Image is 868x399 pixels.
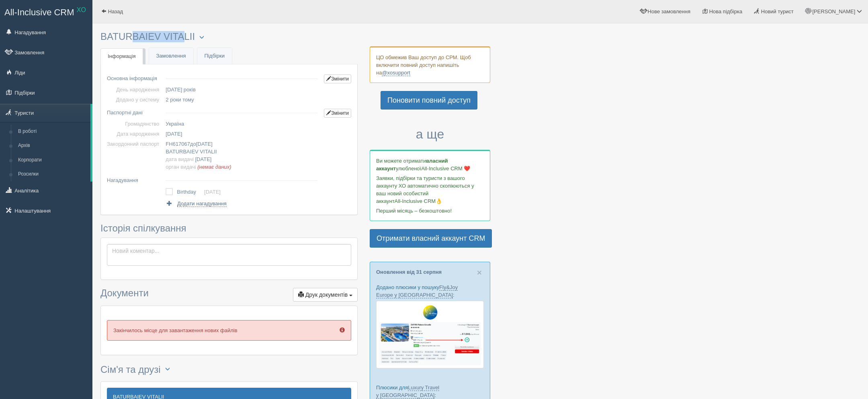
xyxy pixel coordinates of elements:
p: Додано плюсики у пошуку : [376,283,484,299]
p: Ви можете отримати улюбленої [376,157,484,172]
span: [DATE] [195,156,212,162]
span: BATURBAIEV [166,149,198,155]
div: ЦО обмежив Ваш доступ до СРМ. Щоб включити повний доступ напишіть на [370,46,490,83]
a: Розсилки [14,167,90,182]
p: Перший місяць – безкоштовно! [376,207,484,215]
sup: XO [77,6,86,13]
span: до [166,141,212,147]
span: Новий турист [761,8,794,14]
td: Нагадування [107,172,162,185]
a: Підбірки [197,48,232,64]
span: дата видачі [166,156,194,162]
span: [DATE] [166,131,182,137]
span: 2 роки тому [166,97,194,103]
span: Назад [108,8,123,14]
h3: Документи [100,288,358,302]
span: All-Inclusive CRM [4,7,74,17]
p: Заявки, підбірки та туристи з вашого аккаунту ХО автоматично скопіюються у ваш новий особистий ак... [376,174,484,205]
p: Плюсики для : [376,384,484,399]
a: Поновити повний доступ [381,91,477,110]
button: Друк документів [293,288,358,302]
td: Україна [162,119,321,129]
span: Нова підбірка [709,8,743,14]
span: Друк документів [305,291,348,298]
p: Закінчилось місце для завантаження нових файлів [107,320,351,341]
a: Змінити [324,109,351,118]
a: В роботі [14,124,90,139]
span: орган видачі [166,164,196,170]
a: Luxury Travel у [GEOGRAPHIC_DATA] [376,385,439,399]
h3: BATURBAIEV VITALII [100,31,358,42]
span: [PERSON_NAME] [812,8,855,14]
a: Інформація [100,48,143,65]
td: Основна інформація [107,70,162,85]
img: fly-joy-de-proposal-crm-for-travel-agency.png [376,301,484,368]
a: Оновлення від 31 серпня [376,269,442,275]
span: (немає даних) [197,164,231,170]
span: FH617067 [166,141,190,147]
span: Додати нагадування [177,201,227,207]
span: Нове замовлення [648,8,690,14]
span: All-Inclusive CRM ❤️ [421,165,470,172]
td: Дата народження [107,129,162,139]
span: × [477,268,482,277]
h3: Історія спілкування [100,223,358,234]
b: власний аккаунт [376,158,448,172]
a: Замовлення [149,48,193,64]
h3: а ще [370,127,490,141]
h3: Сім'я та друзі [100,363,358,377]
a: All-Inclusive CRM XO [0,0,92,23]
a: Змінити [324,74,351,83]
span: Інформація [108,53,136,59]
td: Закордонний паспорт [107,139,162,172]
button: Close [477,268,482,277]
a: Додати нагадування [166,200,226,207]
td: Паспортні дані [107,105,162,119]
a: [DATE] [204,189,221,195]
td: День народження [107,85,162,95]
td: Додано у систему [107,95,162,105]
a: Корпорати [14,153,90,167]
span: [DATE] [196,141,213,147]
a: Архів [14,139,90,153]
a: @xosupport [382,70,410,76]
a: Отримати власний аккаунт CRM [370,229,492,248]
td: Birthday [177,186,204,198]
span: VITALII [200,149,217,155]
td: [DATE] років [162,85,321,95]
td: Громадянство [107,119,162,129]
a: Fly&Joy Europe у [GEOGRAPHIC_DATA] [376,284,458,298]
span: All-Inclusive CRM👌 [395,198,442,204]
